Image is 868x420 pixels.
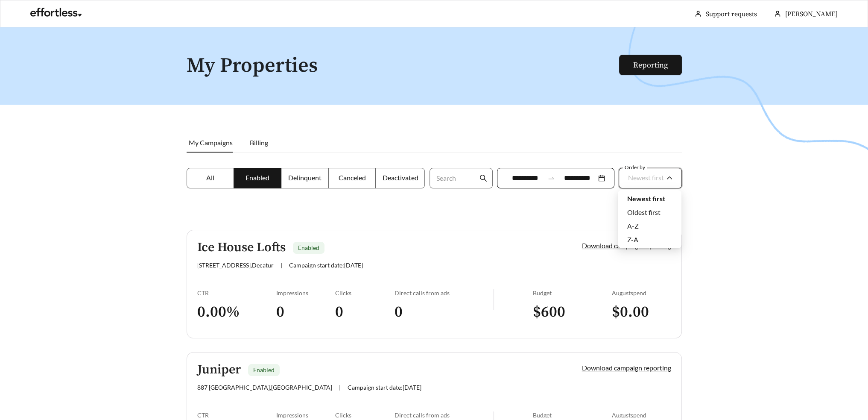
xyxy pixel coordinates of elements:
span: Oldest first [627,208,660,216]
a: Reporting [633,60,668,70]
div: August spend [612,289,671,297]
span: Delinquent [288,173,321,182]
img: line [493,289,494,310]
div: CTR [197,411,276,419]
div: Clicks [335,289,395,297]
a: Ice House LoftsEnabled[STREET_ADDRESS],Decatur|Campaign start date:[DATE]Download campaign report... [187,230,682,338]
a: Download campaign reporting [582,364,671,372]
span: swap-right [547,174,555,182]
h3: 0 [276,303,336,322]
span: Enabled [245,173,269,182]
span: All [206,173,214,182]
h3: 0 [335,303,395,322]
div: Direct calls from ads [395,289,493,297]
span: | [281,261,282,269]
div: Budget [533,411,612,419]
button: Reporting [619,55,682,75]
h3: 0.00 % [197,303,276,322]
span: Billing [250,138,268,147]
span: Campaign start date: [DATE] [289,261,363,269]
span: | [339,384,341,391]
h3: $ 600 [533,303,612,322]
span: [STREET_ADDRESS] , Decatur [197,261,274,269]
a: Support requests [706,10,757,18]
span: Deactivated [382,173,418,182]
h1: My Properties [187,55,620,77]
span: My Campaigns [189,138,233,147]
a: Download campaign reporting [582,241,671,250]
span: Campaign start date: [DATE] [348,384,421,391]
div: August spend [612,411,671,419]
div: Clicks [335,411,395,419]
span: Newest first [628,173,664,182]
h5: Ice House Lofts [197,241,286,255]
span: Newest first [627,194,665,203]
div: CTR [197,289,276,297]
div: Impressions [276,411,336,419]
h3: 0 [395,303,493,322]
span: 887 [GEOGRAPHIC_DATA] , [GEOGRAPHIC_DATA] [197,384,332,391]
div: Impressions [276,289,336,297]
span: to [547,174,555,182]
span: Z-A [627,235,638,244]
h5: Juniper [197,363,241,377]
h3: $ 0.00 [612,303,671,322]
div: Budget [533,289,612,297]
span: Enabled [298,244,319,251]
span: Enabled [253,366,275,373]
span: Canceled [339,173,366,182]
div: Direct calls from ads [395,411,493,419]
span: search [479,174,487,182]
span: A-Z [627,222,639,230]
span: [PERSON_NAME] [785,10,838,18]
